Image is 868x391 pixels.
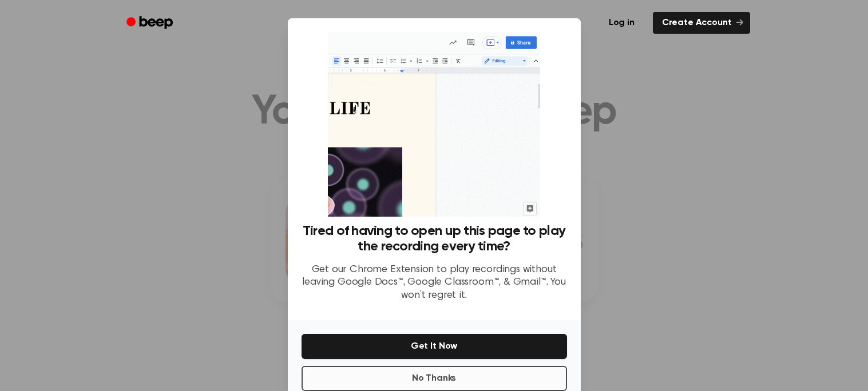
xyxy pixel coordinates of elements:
[302,264,567,302] p: Get our Chrome Extension to play recordings without leaving Google Docs™, Google Classroom™, & Gm...
[118,12,183,34] a: Beep
[597,10,646,36] a: Log in
[302,366,567,391] button: No Thanks
[328,32,540,217] img: Beep extension in action
[302,334,567,359] button: Get It Now
[302,224,567,254] h3: Tired of having to open up this page to play the recording every time?
[653,12,750,34] a: Create Account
